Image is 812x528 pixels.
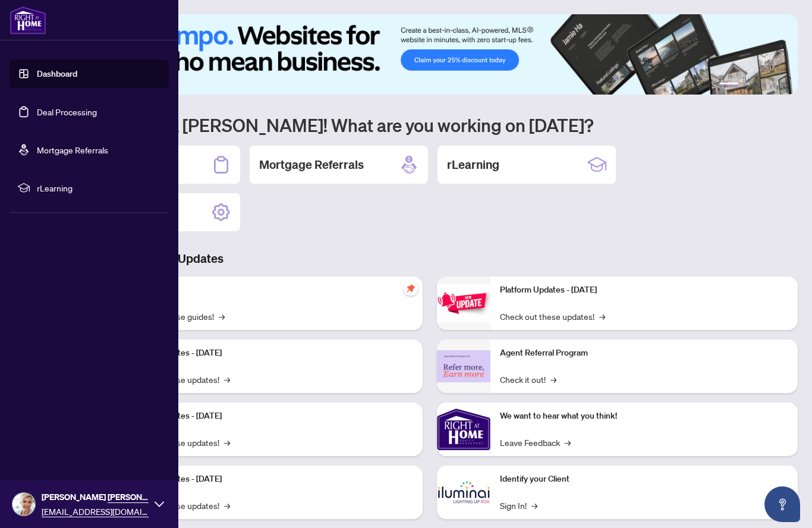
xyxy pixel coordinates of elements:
img: Platform Updates - June 23, 2025 [437,284,490,322]
h2: rLearning [447,156,499,173]
button: 1 [719,83,738,87]
span: → [224,499,230,512]
p: Identify your Client [500,473,788,486]
p: Platform Updates - [DATE] [125,410,413,423]
a: Leave Feedback→ [500,436,571,449]
h3: Brokerage & Industry Updates [62,250,798,267]
span: → [599,310,605,323]
img: Profile Icon [12,493,35,516]
a: Deal Processing [37,106,97,117]
p: Platform Updates - [DATE] [125,347,413,360]
img: logo [10,6,46,34]
span: → [224,436,230,449]
button: 3 [753,83,757,87]
img: Agent Referral Program [437,350,490,383]
p: Platform Updates - [DATE] [500,284,788,297]
button: 4 [762,83,767,87]
a: Check out these updates!→ [500,310,605,323]
p: Platform Updates - [DATE] [125,473,413,486]
span: [PERSON_NAME] [42,491,149,504]
span: → [565,436,571,449]
a: Mortgage Referrals [37,144,108,155]
img: We want to hear what you think! [437,403,490,456]
button: 5 [772,83,776,87]
p: Self-Help [125,284,413,297]
img: Identify your Client [437,466,490,519]
p: Agent Referral Program [500,347,788,360]
img: Slide 0 [62,14,798,95]
span: → [224,373,230,386]
a: Sign In!→ [500,499,537,512]
p: We want to hear what you think! [500,410,788,423]
span: rLearning [37,181,160,194]
button: 2 [743,83,748,87]
h2: Mortgage Referrals [259,156,364,173]
h1: Welcome back [PERSON_NAME]! What are you working on [DATE]? [62,114,798,136]
button: Open asap [764,486,800,522]
button: 6 [781,83,786,87]
span: → [550,373,556,386]
span: → [219,310,225,323]
a: Dashboard [37,68,77,79]
span: → [531,499,537,512]
a: Check it out!→ [500,373,556,386]
span: pushpin [404,281,418,296]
